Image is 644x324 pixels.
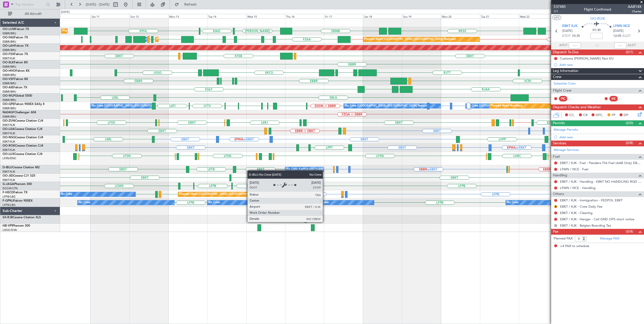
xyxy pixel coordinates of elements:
span: G-JAGA [3,183,14,186]
span: (0/1) [626,49,633,55]
a: OO-JIDCessna CJ1 525 [3,174,35,177]
span: OO-ELK [3,61,14,64]
a: EBBR/BRU [3,65,16,69]
div: Mon 13 [168,14,207,18]
span: OO-LAH [3,44,15,47]
input: Trip Number [15,1,44,8]
div: - - [619,96,630,101]
a: OO-ROKCessna Citation CJ4 [3,144,43,147]
div: Planned Maint [GEOGRAPHIC_DATA] ([GEOGRAPHIC_DATA] National) [63,27,154,35]
a: F-GPNJFalcon 900EX [3,199,33,202]
a: EBBR/BRU [3,40,16,44]
div: Wed 22 [519,14,558,18]
span: OO-VSF [3,78,14,81]
button: UTC [552,15,561,20]
a: EGGW/LTN [3,186,18,190]
a: EBKT/KJK [3,140,15,144]
div: Planned Maint Melsbroek Air Base [157,36,201,43]
span: (0/8) [626,140,633,146]
span: Dispatch Checks and Weather [553,104,601,110]
div: Add new [559,135,641,139]
div: No Crew Kortrijk-[GEOGRAPHIC_DATA] [286,166,338,173]
span: OO-LUM [3,28,15,31]
span: All Aircraft [13,12,53,16]
div: No Crew [61,191,72,198]
span: OO-LUX [3,153,14,156]
input: --:-- [569,42,581,48]
a: D-IBLUCessna Citation M2 [3,166,40,169]
span: OO-AIE [3,86,13,89]
a: EBKT/KJK [3,123,15,127]
div: Sun 12 [129,14,168,18]
div: No Crew [317,199,329,206]
a: OO-VSFFalcon 8X [3,78,28,81]
span: OO-ZUN [3,119,15,122]
a: OO-LUXCessna Citation CJ4 [3,153,42,156]
div: Sat 18 [363,14,402,18]
span: Pax [553,229,558,235]
a: OO-LAHFalcon 7X [3,44,29,47]
a: OO-AIEFalcon 7X [3,86,27,89]
a: LFPB/LBG [3,203,16,207]
span: [DATE] - [DATE] [86,2,110,7]
a: EBBR/BRU [3,48,16,52]
div: Sun 19 [402,14,441,18]
a: LFSN/ENC [3,156,16,160]
a: EBKT / KJK - Immigration - FEDPOL EBKT [560,198,623,202]
a: HB-VPIPhenom 300 [3,224,30,227]
a: EBKT/KJK [3,170,15,174]
span: 10:35 [572,34,580,39]
div: Tue 14 [207,14,246,18]
div: Flight Confirmed [584,7,611,12]
span: OO-WLP [3,94,15,97]
a: LFMN / NCE - Handling [560,186,596,190]
span: OO-NSG [3,136,15,139]
div: No Crew [GEOGRAPHIC_DATA] ([GEOGRAPHIC_DATA] National) [345,102,430,110]
span: SX-RJB [3,216,13,219]
a: OO-NSGCessna Citation CJ4 [3,136,43,139]
span: CC, [569,113,575,118]
span: OO-JID [3,174,13,177]
div: No Crew [GEOGRAPHIC_DATA] ([GEOGRAPHIC_DATA] National) [92,102,176,110]
div: Planned Maint [GEOGRAPHIC_DATA] ([GEOGRAPHIC_DATA] National) [364,36,456,43]
div: No Crew [79,199,90,206]
span: Fuel [553,154,560,160]
a: EBKT/KJK [3,178,15,182]
div: Wed 15 [246,14,285,18]
span: Permits [553,120,565,126]
span: EBKT KJK [562,24,578,29]
span: CR [583,113,587,118]
span: Crew [553,74,561,80]
a: EBKT/KJK [3,148,15,152]
button: All Aircraft [6,10,55,18]
span: Flight Crew [553,88,572,94]
a: EBKT / KJK - Handling - EBKT NO HANDLING RQD FOR CJ [560,179,641,184]
span: ETOT [562,34,571,39]
div: Thu 16 [285,14,324,18]
a: EBBR/BRU [3,82,16,85]
a: F-HECDFalcon 7X [3,191,28,194]
span: DFC, [596,113,603,118]
div: Planned Maint [GEOGRAPHIC_DATA] ([GEOGRAPHIC_DATA]) [179,191,259,198]
div: Mon 20 [441,14,480,18]
div: Customs [PERSON_NAME] Non EU [560,56,613,61]
a: N604GFChallenger 604 [3,111,36,114]
span: Others [553,191,564,197]
a: OO-WLPGlobal 5500 [3,94,32,97]
span: Refresh [180,3,201,6]
span: LFMN NCE [613,24,630,29]
a: Manage Services [554,148,579,153]
span: 537485 [554,4,566,9]
a: LSGG/GVA [3,228,17,232]
a: EBKT / KJK - Hangar - Call GND OPS short notice [560,217,634,221]
a: SX-RJBCessna Citation XLS [3,216,41,219]
span: OO-LXA [3,128,14,131]
a: OO-LXACessna Citation CJ4 [3,128,42,131]
span: +4 PAX to schedule [560,244,589,249]
span: OO-HHO [3,69,16,72]
a: EBBR/BRU [3,98,16,102]
span: OO-ROK [590,16,605,21]
div: No Crew [507,199,519,206]
div: Tue 21 [480,14,519,18]
span: Leg Information [553,68,578,74]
